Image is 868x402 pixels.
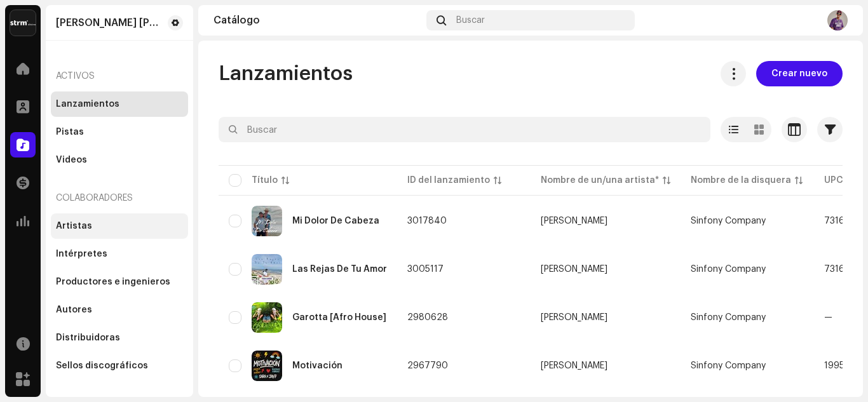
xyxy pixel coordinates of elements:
div: [PERSON_NAME] [541,361,607,370]
span: Jay F [541,313,670,322]
div: Nombre de la disquera [691,174,791,187]
span: Sinfony Company [691,217,766,225]
img: 73b28600-493e-4b93-884f-6afedaffeb9e [252,206,282,236]
re-a-nav-header: Colaboradores [51,183,188,213]
span: 2967790 [407,361,448,370]
span: Crear nuevo [771,61,827,86]
re-m-nav-item: Artistas [51,213,188,239]
div: Intérpretes [56,249,107,259]
input: Buscar [219,117,710,142]
span: Lanzamientos [219,61,353,86]
div: Garotta [Afro House] [292,313,386,322]
span: Sinfony Company [691,361,766,370]
div: Artistas [56,221,92,231]
div: Videos [56,155,87,165]
re-a-nav-header: Activos [51,61,188,91]
span: Frank Cermeño [541,217,670,225]
div: Productores e ingenieros [56,277,170,287]
re-m-nav-item: Videos [51,147,188,173]
span: 3005117 [407,265,444,274]
span: Jay F [541,361,670,370]
span: Sinfony Company [691,265,766,274]
img: 130fd821-e406-472f-be25-9831971ac438 [827,10,848,30]
img: 355d333e-5678-463d-bc1b-b24a0d8fc5ec [252,254,282,285]
re-m-nav-item: Sellos discográficos [51,353,188,379]
re-m-nav-item: Lanzamientos [51,91,188,117]
div: [PERSON_NAME] [541,265,607,274]
button: Crear nuevo [756,61,843,86]
div: Mi Dolor De Cabeza [292,217,379,225]
span: Sinfony Company [691,313,766,322]
div: Yon Fernando Betin [56,18,163,28]
re-m-nav-item: Distribuidoras [51,325,188,351]
span: — [824,313,832,322]
div: Nombre de un/una artista* [541,174,659,187]
div: Título [252,174,278,187]
div: Pistas [56,127,84,137]
span: Buscar [456,15,485,25]
div: Las Rejas De Tu Amor [292,265,387,274]
re-m-nav-item: Productores e ingenieros [51,269,188,295]
div: Autores [56,305,92,315]
div: [PERSON_NAME] [541,313,607,322]
div: Lanzamientos [56,99,119,109]
img: 408b884b-546b-4518-8448-1008f9c76b02 [10,10,36,36]
span: Frank Cermeño [541,265,670,274]
re-m-nav-item: Intérpretes [51,241,188,267]
div: Catálogo [214,15,421,25]
re-m-nav-item: Autores [51,297,188,323]
div: Motivación [292,361,342,370]
img: c67d386f-16fd-4352-a54f-273c7d420502 [252,351,282,381]
span: 3017840 [407,217,447,225]
div: ID del lanzamiento [407,174,490,187]
div: [PERSON_NAME] [541,217,607,225]
img: a883313a-310c-42f8-a04e-f888917a45cd [252,302,282,333]
span: 2980628 [407,313,448,322]
div: Sellos discográficos [56,361,148,371]
re-m-nav-item: Pistas [51,119,188,145]
div: Distribuidoras [56,333,120,343]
